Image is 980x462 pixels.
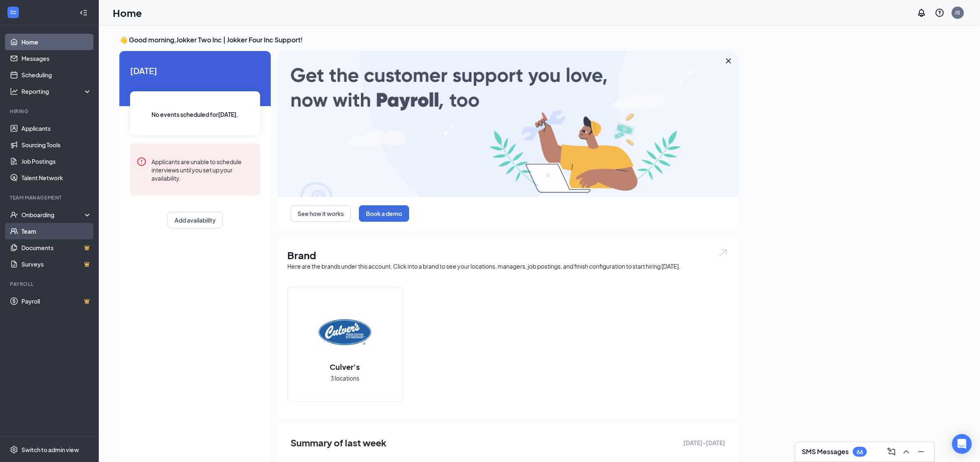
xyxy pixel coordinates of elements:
[319,306,371,358] img: Culver's
[21,137,92,153] a: Sourcing Tools
[885,445,898,458] button: ComposeMessage
[21,50,92,67] a: Messages
[10,108,90,115] div: Hiring
[935,8,945,18] svg: QuestionInfo
[21,211,85,219] div: Onboarding
[901,447,911,457] svg: ChevronUp
[291,205,351,222] button: See how it works
[917,8,926,18] svg: Notifications
[151,157,254,182] div: Applicants are unable to schedule interviews until you set up your availability.
[10,446,18,454] svg: Settings
[291,436,386,450] span: Summary of last week
[916,447,926,457] svg: Minimize
[113,6,142,20] h1: Home
[130,64,260,77] span: [DATE]
[21,153,92,169] a: Job Postings
[857,448,863,455] div: 66
[952,434,972,454] div: Open Intercom Messenger
[10,87,18,95] svg: Analysis
[21,67,92,83] a: Scheduling
[21,256,92,272] a: SurveysCrown
[168,212,223,228] button: Add availability
[10,211,18,219] svg: UserCheck
[21,239,92,256] a: DocumentsCrown
[322,362,368,372] h2: Culver's
[21,169,92,186] a: Talent Network
[718,248,729,258] img: open.6027fd2a22e1237b5b06.svg
[21,223,92,239] a: Team
[887,447,896,457] svg: ComposeMessage
[9,8,17,16] svg: WorkstreamLogo
[10,194,90,201] div: Team Management
[79,9,88,17] svg: Collapse
[137,157,147,167] svg: Error
[277,51,738,197] img: payroll-large.gif
[21,293,92,309] a: PayrollCrown
[900,445,913,458] button: ChevronUp
[802,447,849,456] h3: SMS Messages
[683,438,725,447] span: [DATE] - [DATE]
[331,374,359,383] span: 3 locations
[287,262,729,270] div: Here are the brands under this account. Click into a brand to see your locations, managers, job p...
[955,9,961,16] div: JS
[724,56,733,66] svg: Cross
[119,35,738,44] h3: 👋 Good morning, Jokker Two Inc | Jokker Four Inc Support !
[21,446,79,454] div: Switch to admin view
[21,87,92,95] div: Reporting
[21,120,92,137] a: Applicants
[21,34,92,50] a: Home
[359,205,409,222] button: Book a demo
[915,445,928,458] button: Minimize
[10,281,90,288] div: Payroll
[152,110,239,119] span: No events scheduled for [DATE] .
[287,248,729,262] h1: Brand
